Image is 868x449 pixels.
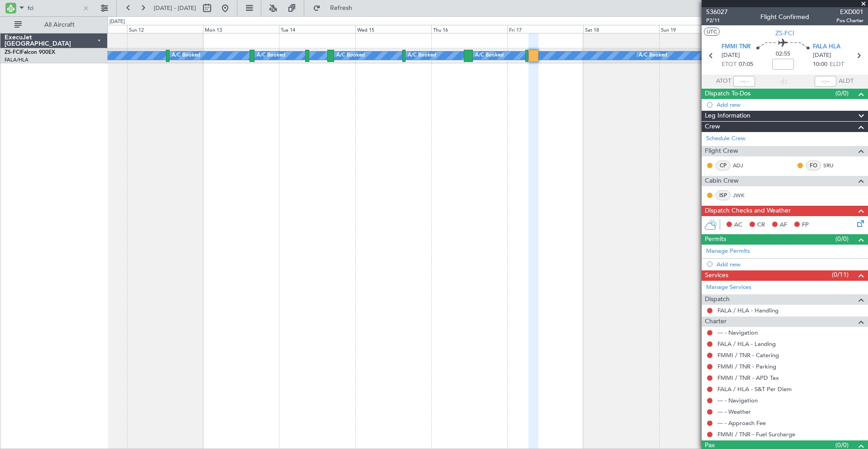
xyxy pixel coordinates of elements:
[760,12,809,22] div: Flight Confirmed
[832,270,849,279] span: (0/11)
[10,18,98,32] button: All Aircraft
[431,25,507,33] div: Thu 16
[705,89,750,99] span: Dispatch To-Dos
[806,161,821,170] div: FO
[813,51,831,60] span: [DATE]
[705,111,750,121] span: Leg Information
[172,49,200,62] div: A/C Booked
[705,317,726,327] span: Charter
[757,221,765,230] span: CR
[475,49,504,62] div: A/C Booked
[5,50,55,55] a: ZS-FCIFalcon 900EX
[336,49,365,62] div: A/C Booked
[203,25,279,33] div: Mon 13
[722,43,750,52] span: FMMI TNR
[717,351,779,359] a: FMMI / TNR - Catering
[835,89,849,98] span: (0/0)
[706,134,745,143] a: Schedule Crew
[705,270,728,281] span: Services
[717,397,758,404] a: --- - Navigation
[836,17,863,24] span: Pos Charter
[835,234,849,244] span: (0/0)
[722,60,736,69] span: ETOT
[836,7,863,17] span: EXD001
[733,76,755,87] input: --:--
[705,176,739,186] span: Cabin Crew
[279,25,355,33] div: Tue 14
[717,385,792,393] a: FALA / HLA - S&T Per Diem
[739,60,753,69] span: 07:05
[717,329,758,336] a: --- - Navigation
[823,161,844,170] a: SRU
[813,43,840,52] span: FALA HLA
[5,57,28,63] a: FALA/HLA
[716,161,731,170] div: CP
[257,49,285,62] div: A/C Booked
[830,60,844,69] span: ELDT
[408,49,436,62] div: A/C Booked
[706,7,728,17] span: 536027
[717,340,776,348] a: FALA / HLA - Landing
[775,28,794,38] span: ZS-FCI
[507,25,583,33] div: Fri 17
[705,146,738,156] span: Flight Crew
[734,221,742,230] span: AC
[705,234,726,245] span: Permits
[659,25,735,33] div: Sun 19
[5,50,21,55] span: ZS-FCI
[733,161,753,170] a: ADJ
[717,101,863,109] div: Add new
[127,25,203,33] div: Sun 12
[717,430,795,438] a: FMMI / TNR - Fuel Surcharge
[717,363,776,370] a: FMMI / TNR - Parking
[109,18,125,26] div: [DATE]
[717,374,779,382] a: FMMI / TNR - APD Tax
[309,1,363,15] button: Refresh
[154,4,196,12] span: [DATE] - [DATE]
[705,294,730,305] span: Dispatch
[716,77,731,86] span: ATOT
[322,5,360,11] span: Refresh
[583,25,659,33] div: Sat 18
[28,1,80,15] input: A/C (Reg. or Type)
[839,77,854,86] span: ALDT
[813,60,827,69] span: 10:00
[705,122,720,132] span: Crew
[717,419,766,427] a: --- - Approach Fee
[717,408,751,416] a: --- - Weather
[776,50,790,59] span: 02:55
[639,49,667,62] div: A/C Booked
[722,51,740,60] span: [DATE]
[716,190,731,200] div: ISP
[706,247,750,256] a: Manage Permits
[717,307,778,314] a: FALA / HLA - Handling
[705,206,791,216] span: Dispatch Checks and Weather
[355,25,431,33] div: Wed 15
[802,221,809,230] span: FP
[717,260,863,268] div: Add new
[780,221,787,230] span: AF
[733,191,753,199] a: JWK
[704,28,720,36] button: UTC
[706,17,728,24] span: P2/11
[706,283,751,292] a: Manage Services
[24,22,95,28] span: All Aircraft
